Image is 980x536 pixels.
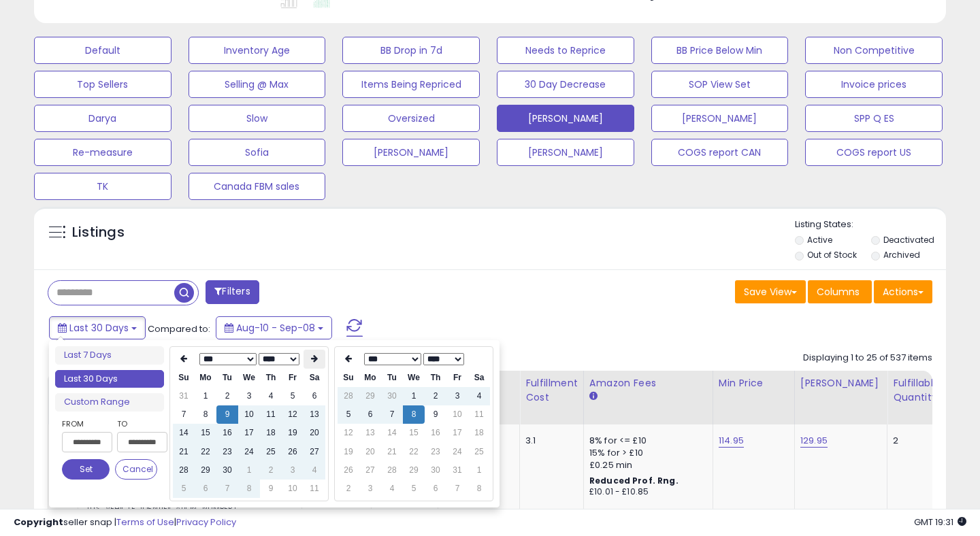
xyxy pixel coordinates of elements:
[651,139,789,166] button: COGS report CAN
[874,280,932,303] button: Actions
[195,424,216,442] td: 15
[338,461,359,480] td: 26
[800,434,828,448] a: 129.95
[651,37,789,64] button: BB Price Below Min
[468,461,490,480] td: 1
[304,405,325,424] td: 13
[260,405,282,424] td: 11
[381,405,403,424] td: 7
[116,516,174,529] a: Terms of Use
[238,424,260,442] td: 17
[381,387,403,405] td: 30
[216,387,238,405] td: 2
[55,346,164,365] li: Last 7 Days
[216,461,238,480] td: 30
[34,71,171,98] button: Top Sellers
[425,480,446,498] td: 6
[304,369,325,387] th: Sa
[425,424,446,442] td: 16
[216,316,332,339] button: Aug-10 - Sep-08
[446,480,468,498] td: 7
[14,516,63,529] strong: Copyright
[446,461,468,480] td: 31
[216,405,238,424] td: 9
[282,443,304,461] td: 26
[468,443,490,461] td: 25
[338,405,359,424] td: 5
[444,376,514,405] div: Cost (Exc. VAT)
[381,369,403,387] th: Tu
[117,417,157,431] label: To
[260,461,282,480] td: 2
[381,480,403,498] td: 4
[195,387,216,405] td: 1
[359,405,381,424] td: 6
[403,461,425,480] td: 29
[342,139,480,166] button: [PERSON_NAME]
[403,424,425,442] td: 15
[195,369,216,387] th: Mo
[282,405,304,424] td: 12
[216,443,238,461] td: 23
[468,387,490,405] td: 4
[62,459,110,480] button: Set
[589,459,702,471] div: £0.25 min
[446,405,468,424] td: 10
[589,475,679,486] b: Reduced Prof. Rng.
[260,480,282,498] td: 9
[359,480,381,498] td: 3
[72,223,125,242] h5: Listings
[189,105,326,132] button: Slow
[176,516,236,529] a: Privacy Policy
[69,321,129,335] span: Last 30 Days
[34,37,171,64] button: Default
[238,387,260,405] td: 3
[805,37,943,64] button: Non Competitive
[719,376,789,390] div: Min Price
[893,435,935,447] div: 2
[381,461,403,480] td: 28
[446,369,468,387] th: Fr
[359,387,381,405] td: 29
[282,369,304,387] th: Fr
[808,280,872,303] button: Columns
[189,71,326,98] button: Selling @ Max
[359,424,381,442] td: 13
[338,443,359,461] td: 19
[883,249,920,261] label: Archived
[468,480,490,498] td: 8
[304,424,325,442] td: 20
[338,480,359,498] td: 2
[304,461,325,480] td: 4
[173,461,195,480] td: 28
[403,387,425,405] td: 1
[883,234,934,246] label: Deactivated
[282,480,304,498] td: 10
[173,405,195,424] td: 7
[359,369,381,387] th: Mo
[238,443,260,461] td: 24
[189,139,326,166] button: Sofia
[282,424,304,442] td: 19
[795,218,947,231] p: Listing States:
[446,424,468,442] td: 17
[893,376,940,405] div: Fulfillable Quantity
[403,443,425,461] td: 22
[589,390,598,403] small: Amazon Fees.
[651,105,789,132] button: [PERSON_NAME]
[735,280,806,303] button: Save View
[55,393,164,412] li: Custom Range
[115,459,157,480] button: Cancel
[34,139,171,166] button: Re-measure
[342,105,480,132] button: Oversized
[238,369,260,387] th: We
[216,369,238,387] th: Tu
[359,443,381,461] td: 20
[589,376,707,390] div: Amazon Fees
[173,480,195,498] td: 5
[805,105,943,132] button: SPP Q ES
[807,249,857,261] label: Out of Stock
[589,435,702,447] div: 8% for <= £10
[206,280,259,304] button: Filters
[338,387,359,405] td: 28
